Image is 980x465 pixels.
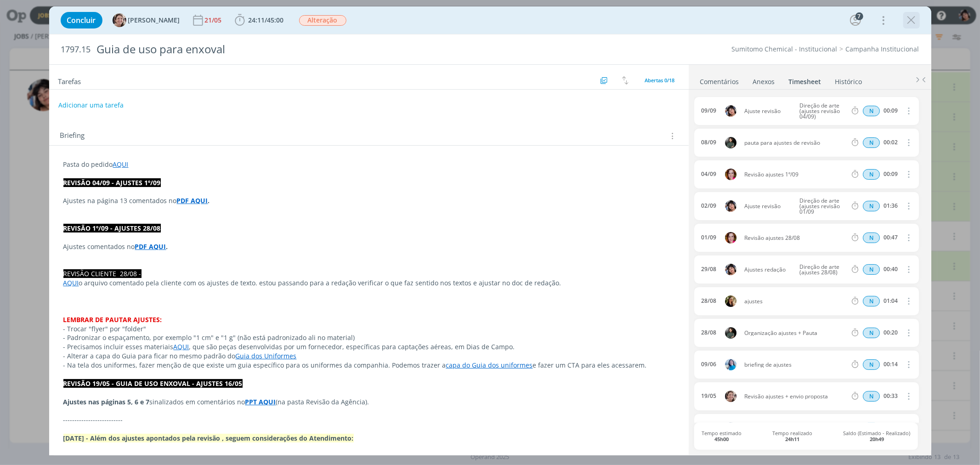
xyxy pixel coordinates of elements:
p: - Trocar "flyer" por "folder" [63,324,674,334]
a: Sumitomo Chemical - Institucional [732,45,838,53]
span: Alteração [299,15,346,26]
div: 08/09 [701,139,716,146]
img: A [113,13,126,27]
strong: REVISÃO 1º/09 - AJUSTES 28/08 [63,224,161,232]
span: [PERSON_NAME] [128,17,180,23]
button: 24:11/45:00 [232,13,286,28]
img: M [725,327,736,339]
span: ajustes [741,299,850,304]
img: M [725,137,736,148]
p: Ajustes comentados no [63,242,674,251]
span: N [863,359,880,370]
div: 01:04 [884,298,898,304]
strong: . [166,242,168,251]
span: Concluir [67,17,96,24]
span: Tarefas [58,75,81,86]
div: 00:14 [884,361,898,368]
a: Campanha Institucional [846,45,919,53]
div: Horas normais [863,296,880,306]
span: Direção de arte (ajustes revisão 04/09) [796,103,849,119]
div: 00:33 [884,393,898,399]
div: 21/05 [205,17,224,23]
strong: . [208,196,210,205]
span: Revisão ajustes + envio proposta [741,394,850,399]
b: 24h11 [786,436,800,442]
div: 01:36 [884,203,898,209]
strong: PDF AQUI [177,196,208,205]
a: PDF AQUI [135,242,166,251]
p: Ajustes na página 13 comentados no [63,196,674,205]
strong: REVISÃO 04/09 - AJUSTES 1º/09 [63,178,161,187]
span: Direção de arte (ajustes 28/08) [796,264,849,275]
div: 09/09 [701,108,716,114]
b: 20h49 [870,436,884,442]
strong: [DATE] - Além dos ajustes apontados pela revisão , seguem considerações do Atendimento: [63,434,354,442]
img: B [725,232,736,244]
strong: Ajustes nas páginas 5, 6 e 7 [63,397,150,406]
img: E [725,105,736,117]
span: Tempo realizado [773,430,813,442]
span: 45:00 [267,16,284,24]
a: Timesheet [788,73,822,86]
p: - Na tela dos uniformes, fazer menção de que existe um guia específico para os uniformes da compa... [63,361,674,370]
button: Adicionar uma tarefa [58,97,124,113]
div: 09/06 [701,361,716,368]
div: dialog [49,6,931,455]
button: Concluir [61,12,102,28]
div: Anexos [753,77,775,86]
div: 00:02 [884,139,898,146]
div: 7 [855,12,863,20]
div: 00:40 [884,266,898,272]
a: AQUI [113,160,129,169]
span: briefing de ajustes [741,362,850,368]
div: 00:09 [884,171,898,177]
button: 7 [848,13,863,28]
span: REVISÃO CLIENTE 28/08 - [63,269,142,278]
span: N [863,106,880,116]
div: Horas normais [863,264,880,275]
div: Horas normais [863,328,880,338]
div: Horas normais [863,232,880,243]
span: pauta para ajustes de revisão [741,140,850,146]
span: Revisão ajustes 28/08 [741,235,850,241]
button: A[PERSON_NAME] [113,13,180,27]
p: - Alterar a capa do Guia para ficar no mesmo padrão do [63,352,674,361]
div: 00:47 [884,234,898,241]
span: 1797.15 [61,45,91,55]
a: AQUI [63,278,79,287]
a: capa do Guia dos uniformes [446,361,533,369]
p: - Precisamos incluir esses materiais , que são peças desenvolvidas por um fornecedor, específicas... [63,342,674,352]
img: E [725,359,736,370]
a: Comentários [700,73,740,86]
a: Histórico [835,73,863,86]
span: Saldo (Estimado - Realizado) [844,430,911,442]
div: 19/05 [701,393,716,399]
span: Organização ajustes + Pauta [741,330,850,336]
strong: REVISÃO 19/05 - GUIA DE USO ENXOVAL - AJUSTES 16/05 [63,379,243,388]
div: 02/09 [701,203,716,209]
img: C [725,295,736,307]
a: PPT AQUI [245,397,276,406]
span: N [863,264,880,275]
span: Briefing [60,130,85,142]
span: Abertas 0/18 [645,77,675,84]
p: o arquivo comentado pela cliente com os ajustes de texto. estou passando para a redação verificar... [63,278,674,288]
div: 04/09 [701,171,716,177]
div: Horas normais [863,169,880,180]
div: 00:20 [884,329,898,336]
div: Horas normais [863,359,880,370]
span: N [863,391,880,402]
span: Direção de arte (ajustes revisão 01/09 [796,198,849,215]
div: Horas normais [863,201,880,211]
span: Revisão ajustes 1º/09 [741,172,850,177]
span: Ajuste revisão [741,204,796,209]
div: Horas normais [863,106,880,116]
span: 24:11 [249,16,265,24]
div: 01/09 [701,234,716,241]
span: N [863,232,880,243]
span: N [863,169,880,180]
img: A [725,391,736,402]
div: 29/08 [701,266,716,272]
